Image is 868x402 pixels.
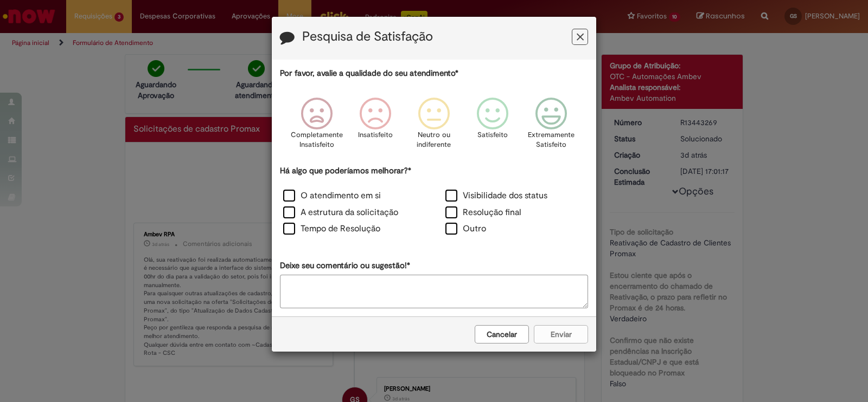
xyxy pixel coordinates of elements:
p: Completamente Insatisfeito [291,130,343,150]
p: Insatisfeito [358,130,393,140]
label: Outro [445,223,486,235]
div: Neutro ou indiferente [406,89,462,164]
button: Cancelar [475,325,529,343]
div: Extremamente Satisfeito [524,89,579,164]
label: Pesquisa de Satisfação [302,30,433,44]
div: Há algo que poderíamos melhorar?* [280,165,588,238]
label: Visibilidade dos status [445,190,547,202]
div: Satisfeito [465,89,520,164]
label: Resolução final [445,206,521,219]
p: Satisfeito [477,130,508,140]
label: Deixe seu comentário ou sugestão!* [280,260,410,271]
label: Por favor, avalie a qualidade do seu atendimento* [280,68,458,79]
p: Neutro ou indiferente [414,130,454,150]
label: Tempo de Resolução [283,223,380,235]
label: O atendimento em si [283,190,381,202]
div: Insatisfeito [348,89,403,164]
div: Completamente Insatisfeito [289,89,344,164]
label: A estrutura da solicitação [283,206,398,219]
p: Extremamente Satisfeito [528,130,575,150]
